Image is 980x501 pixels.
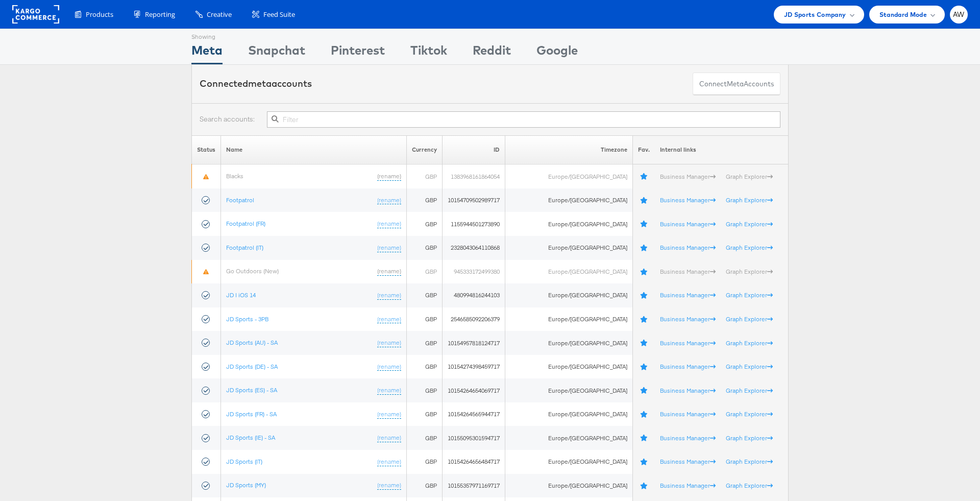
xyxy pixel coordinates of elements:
[726,315,773,323] a: Graph Explorer
[443,236,505,260] td: 2328043064110868
[443,307,505,331] td: 2546585092206379
[726,482,773,489] a: Graph Explorer
[536,41,578,64] div: Google
[407,188,443,212] td: GBP
[226,220,265,227] a: Footpatrol (FR)
[726,220,773,228] a: Graph Explorer
[377,339,401,347] a: (rename)
[377,315,401,324] a: (rename)
[660,434,716,442] a: Business Manager
[505,260,632,284] td: Europe/[GEOGRAPHIC_DATA]
[726,434,773,442] a: Graph Explorer
[726,387,773,394] a: Graph Explorer
[727,79,744,89] span: meta
[407,402,443,426] td: GBP
[377,410,401,419] a: (rename)
[505,188,632,212] td: Europe/[GEOGRAPHIC_DATA]
[473,41,511,64] div: Reddit
[505,212,632,236] td: Europe/[GEOGRAPHIC_DATA]
[407,236,443,260] td: GBP
[443,212,505,236] td: 1155944501273890
[192,135,221,164] th: Status
[726,339,773,347] a: Graph Explorer
[443,135,505,164] th: ID
[226,458,262,465] a: JD Sports (IT)
[879,9,927,20] span: Standard Mode
[726,363,773,370] a: Graph Explorer
[443,474,505,498] td: 10155357971169717
[505,236,632,260] td: Europe/[GEOGRAPHIC_DATA]
[407,283,443,307] td: GBP
[248,41,305,64] div: Snapchat
[443,426,505,450] td: 10155095301594717
[443,188,505,212] td: 10154709502989717
[726,410,773,418] a: Graph Explorer
[660,482,716,489] a: Business Manager
[505,378,632,402] td: Europe/[GEOGRAPHIC_DATA]
[660,196,716,204] a: Business Manager
[191,29,223,41] div: Showing
[505,402,632,426] td: Europe/[GEOGRAPHIC_DATA]
[726,458,773,465] a: Graph Explorer
[377,244,401,252] a: (rename)
[86,10,113,19] span: Products
[726,291,773,299] a: Graph Explorer
[726,244,773,251] a: Graph Explorer
[248,78,272,89] span: meta
[407,378,443,402] td: GBP
[726,173,773,180] a: Graph Explorer
[660,315,716,323] a: Business Manager
[726,268,773,275] a: Graph Explorer
[331,41,385,64] div: Pinterest
[784,9,846,20] span: JD Sports Company
[505,450,632,474] td: Europe/[GEOGRAPHIC_DATA]
[443,355,505,379] td: 10154274398459717
[407,164,443,188] td: GBP
[226,267,279,275] a: Go Outdoors (New)
[505,164,632,188] td: Europe/[GEOGRAPHIC_DATA]
[660,410,716,418] a: Business Manager
[377,386,401,395] a: (rename)
[726,196,773,204] a: Graph Explorer
[505,426,632,450] td: Europe/[GEOGRAPHIC_DATA]
[660,220,716,228] a: Business Manager
[377,458,401,466] a: (rename)
[693,73,780,96] button: ConnectmetaAccounts
[267,111,780,128] input: Filter
[443,283,505,307] td: 480994816244103
[443,164,505,188] td: 1383968161864054
[407,450,443,474] td: GBP
[226,434,275,441] a: JD Sports (IE) - SA
[407,260,443,284] td: GBP
[226,172,243,180] a: Blacks
[377,363,401,371] a: (rename)
[226,339,278,346] a: JD Sports (AU) - SA
[207,10,232,19] span: Creative
[410,41,447,64] div: Tiktok
[660,339,716,347] a: Business Manager
[660,387,716,394] a: Business Manager
[226,386,277,394] a: JD Sports (ES) - SA
[505,135,632,164] th: Timezone
[505,307,632,331] td: Europe/[GEOGRAPHIC_DATA]
[407,212,443,236] td: GBP
[263,10,295,19] span: Feed Suite
[377,172,401,181] a: (rename)
[505,331,632,355] td: Europe/[GEOGRAPHIC_DATA]
[226,363,278,370] a: JD Sports (DE) - SA
[660,363,716,370] a: Business Manager
[953,11,965,18] span: AW
[377,481,401,490] a: (rename)
[407,474,443,498] td: GBP
[443,402,505,426] td: 10154264565944717
[407,307,443,331] td: GBP
[505,355,632,379] td: Europe/[GEOGRAPHIC_DATA]
[443,378,505,402] td: 10154264654069717
[505,474,632,498] td: Europe/[GEOGRAPHIC_DATA]
[660,244,716,251] a: Business Manager
[226,244,263,251] a: Footpatrol (IT)
[226,315,268,323] a: JD Sports - 3PB
[660,291,716,299] a: Business Manager
[407,331,443,355] td: GBP
[443,450,505,474] td: 10154264656484717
